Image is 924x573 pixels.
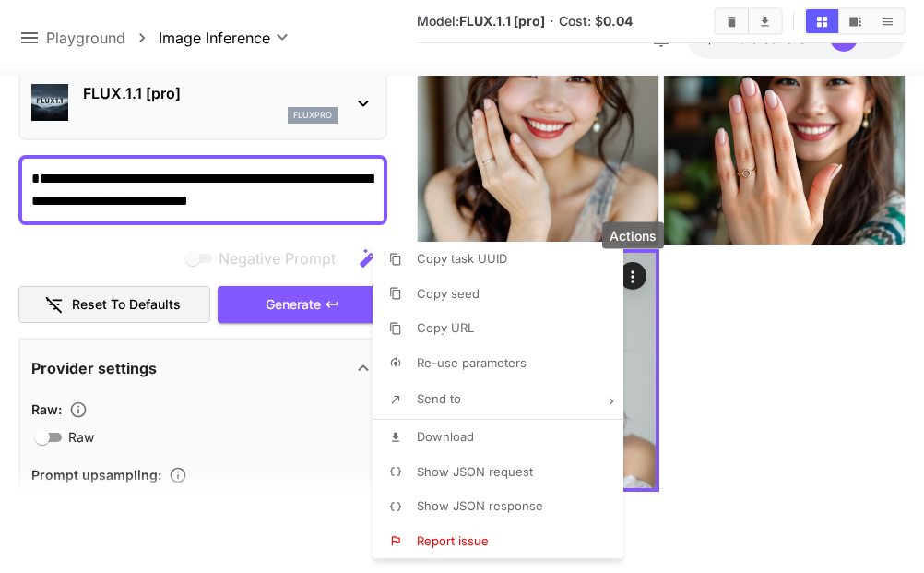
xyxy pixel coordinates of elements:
[417,286,480,301] span: Copy seed
[417,429,474,444] span: Download
[417,251,507,266] span: Copy task UUID
[417,320,474,335] span: Copy URL
[417,391,461,406] span: Send to
[417,498,543,513] span: Show JSON response
[417,355,527,370] span: Re-use parameters
[417,533,489,548] span: Report issue
[417,464,533,479] span: Show JSON request
[602,222,664,249] div: Actions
